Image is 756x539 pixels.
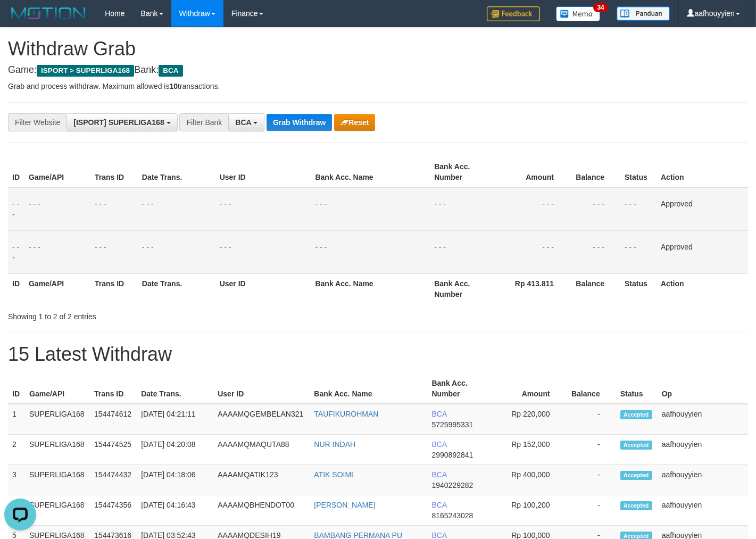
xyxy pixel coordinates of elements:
[432,470,447,479] span: BCA
[25,435,90,465] td: SUPERLIGA168
[314,410,378,418] a: TAUFIKUROHMAN
[566,465,616,495] td: -
[213,404,310,435] td: AAAAMQGEMBELAN321
[138,230,215,273] td: - - -
[491,465,566,495] td: Rp 400,000
[620,501,652,510] span: Accepted
[4,4,36,36] button: Open LiveChat chat widget
[432,511,473,520] span: Copy 8165243028 to clipboard
[311,187,430,231] td: - - -
[8,374,25,404] th: ID
[137,495,213,526] td: [DATE] 04:16:43
[432,501,447,509] span: BCA
[25,374,90,404] th: Game/API
[432,420,473,429] span: Copy 5725995331 to clipboard
[620,410,652,419] span: Accepted
[616,374,658,404] th: Status
[494,187,570,231] td: - - -
[657,157,748,187] th: Action
[213,374,310,404] th: User ID
[213,465,310,495] td: AAAAMQATIK123
[8,81,748,92] p: Grab and process withdraw. Maximum allowed is transactions.
[90,404,137,435] td: 154474612
[138,187,215,231] td: - - -
[570,157,620,187] th: Balance
[8,435,25,465] td: 2
[137,435,213,465] td: [DATE] 04:20:08
[90,435,137,465] td: 154474525
[24,187,90,231] td: - - -
[215,187,311,231] td: - - -
[314,440,355,449] a: NUR INDAH
[658,465,748,495] td: aafhouyyien
[566,404,616,435] td: -
[213,435,310,465] td: AAAAMQMAQUTA88
[491,404,566,435] td: Rp 220,000
[25,495,90,526] td: SUPERLIGA168
[570,273,620,304] th: Balance
[215,157,311,187] th: User ID
[620,471,652,480] span: Accepted
[138,273,215,304] th: Date Trans.
[487,6,540,21] img: Feedback.jpg
[494,157,570,187] th: Amount
[8,404,25,435] td: 1
[8,38,748,60] h1: Withdraw Grab
[658,404,748,435] td: aafhouyyien
[430,230,494,273] td: - - -
[432,451,473,459] span: Copy 2990892841 to clipboard
[90,157,138,187] th: Trans ID
[8,5,89,21] img: MOTION_logo.png
[137,465,213,495] td: [DATE] 04:18:06
[235,118,251,127] span: BCA
[24,230,90,273] td: - - -
[620,273,657,304] th: Status
[215,230,311,273] td: - - -
[428,374,491,404] th: Bank Acc. Number
[8,113,67,131] div: Filter Website
[658,435,748,465] td: aafhouyyien
[228,113,264,131] button: BCA
[593,3,608,12] span: 34
[8,230,24,273] td: - - -
[8,65,748,76] h4: Game: Bank:
[179,113,228,131] div: Filter Bank
[494,230,570,273] td: - - -
[657,230,748,273] td: Approved
[169,82,178,90] strong: 10
[310,374,427,404] th: Bank Acc. Name
[25,465,90,495] td: SUPERLIGA168
[491,495,566,526] td: Rp 100,200
[159,65,182,77] span: BCA
[556,6,601,21] img: Button%20Memo.svg
[617,6,670,21] img: panduan.png
[90,187,138,231] td: - - -
[90,495,137,526] td: 154474356
[566,495,616,526] td: -
[570,187,620,231] td: - - -
[24,273,90,304] th: Game/API
[430,273,494,304] th: Bank Acc. Number
[8,344,748,365] h1: 15 Latest Withdraw
[8,187,24,231] td: - - -
[314,470,353,479] a: ATIK SOIMI
[494,273,570,304] th: Rp 413.811
[137,374,213,404] th: Date Trans.
[566,374,616,404] th: Balance
[90,273,138,304] th: Trans ID
[267,114,332,131] button: Grab Withdraw
[620,441,652,450] span: Accepted
[25,404,90,435] td: SUPERLIGA168
[314,501,375,509] a: [PERSON_NAME]
[620,157,657,187] th: Status
[137,404,213,435] td: [DATE] 04:21:11
[8,307,307,322] div: Showing 1 to 2 of 2 entries
[620,230,657,273] td: - - -
[491,374,566,404] th: Amount
[90,374,137,404] th: Trans ID
[90,230,138,273] td: - - -
[213,495,310,526] td: AAAAMQBHENDOT00
[432,481,473,490] span: Copy 1940229282 to clipboard
[73,118,164,127] span: [ISPORT] SUPERLIGA168
[430,187,494,231] td: - - -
